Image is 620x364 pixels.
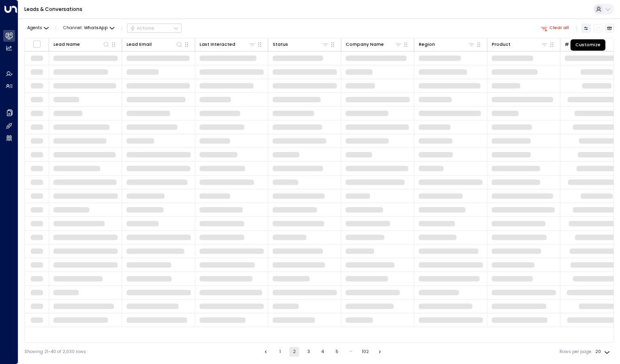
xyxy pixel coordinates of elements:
[130,26,155,31] div: Actions
[492,41,510,48] div: Product
[61,24,117,32] span: Channel:
[260,347,385,357] nav: pagination navigation
[594,24,603,33] span: Refresh
[346,41,384,48] div: Company Name
[54,41,80,48] div: Lead Name
[595,347,611,357] div: 20
[419,41,476,48] div: Region
[570,39,605,51] div: Customize
[84,26,108,30] span: WhatsApp
[605,24,614,33] button: Archived Leads
[200,41,256,48] div: Last Interacted
[419,41,435,48] div: Region
[360,347,370,357] button: Go to page 102
[346,41,403,48] div: Company Name
[346,347,356,357] div: …
[538,24,572,32] button: Clear all
[492,41,549,48] div: Product
[273,41,288,48] div: Status
[127,24,182,33] div: Button group with a nested menu
[261,347,271,357] button: Go to previous page
[127,41,152,48] div: Lead Email
[127,24,182,33] button: Actions
[375,347,385,357] button: Go to next page
[275,347,285,357] button: Go to page 1
[24,349,86,355] div: Showing 21-40 of 2,030 rows
[24,6,82,13] a: Leads & Conversations
[304,347,313,357] button: Go to page 3
[318,347,327,357] button: Go to page 4
[24,24,51,32] button: Agents
[565,41,593,48] div: # of people
[560,349,592,355] label: Rows per page:
[200,41,235,48] div: Last Interacted
[289,347,299,357] button: page 2
[54,41,110,48] div: Lead Name
[61,24,117,32] button: Channel:WhatsApp
[582,24,591,33] button: Customize
[27,26,42,30] span: Agents
[127,41,183,48] div: Lead Email
[273,41,329,48] div: Status
[332,347,342,357] button: Go to page 5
